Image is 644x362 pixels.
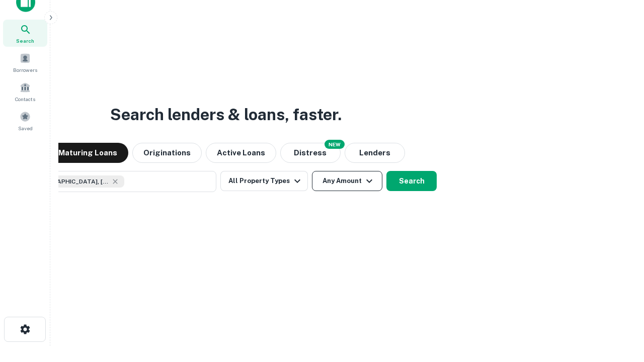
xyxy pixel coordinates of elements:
span: [GEOGRAPHIC_DATA], [GEOGRAPHIC_DATA], [GEOGRAPHIC_DATA] [34,177,109,186]
span: Saved [18,124,33,132]
button: Active Loans [206,143,276,163]
button: Search distressed loans with lien and other non-mortgage details. [280,143,341,163]
span: Borrowers [13,66,37,74]
button: Lenders [345,143,405,163]
h3: Search lenders & loans, faster. [110,103,342,127]
a: Borrowers [3,49,47,76]
iframe: Chat Widget [594,282,644,330]
a: Search [3,20,47,47]
button: Search [386,171,437,191]
button: [GEOGRAPHIC_DATA], [GEOGRAPHIC_DATA], [GEOGRAPHIC_DATA] [15,171,216,192]
div: NEW [325,140,345,149]
button: Any Amount [312,171,382,191]
button: Maturing Loans [47,143,128,163]
button: Originations [132,143,202,163]
span: Search [16,37,34,45]
a: Saved [3,107,47,134]
button: All Property Types [220,171,308,191]
span: Contacts [15,95,35,103]
a: Contacts [3,78,47,105]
